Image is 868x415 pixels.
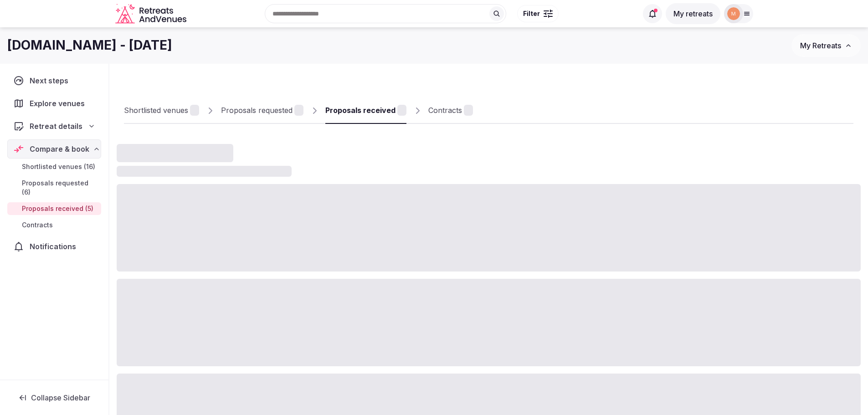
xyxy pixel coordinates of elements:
a: Contracts [7,219,101,231]
span: Compare & book [30,143,89,154]
span: Collapse Sidebar [31,393,90,402]
h1: [DOMAIN_NAME] - [DATE] [7,36,172,54]
span: Notifications [30,241,80,252]
div: Contracts [428,105,462,116]
span: Shortlisted venues (16) [22,162,95,171]
button: My retreats [666,3,720,24]
a: Notifications [7,237,101,256]
button: Filter [517,5,559,22]
a: Proposals requested [221,97,303,124]
div: Proposals requested [221,105,293,116]
svg: Retreats and Venues company logo [115,4,188,24]
a: Proposals received (5) [7,202,101,215]
button: My Retreats [791,34,861,57]
a: Proposals received [325,97,406,124]
span: My Retreats [800,41,841,50]
a: Next steps [7,71,101,90]
a: My retreats [666,9,720,18]
a: Explore venues [7,94,101,113]
a: Shortlisted venues [124,97,199,124]
a: Visit the homepage [115,4,188,24]
a: Shortlisted venues (16) [7,160,101,173]
div: Proposals received [325,105,395,116]
span: Next steps [30,75,72,86]
div: Shortlisted venues [124,105,188,116]
button: Collapse Sidebar [7,388,101,408]
a: Contracts [428,97,473,124]
span: Filter [523,9,540,18]
span: Retreat details [30,121,82,132]
span: Proposals received (5) [22,204,93,213]
span: Contracts [22,220,53,230]
span: Explore venues [30,98,88,109]
span: Proposals requested (6) [22,179,98,197]
img: moveinside.it [727,7,740,20]
a: Proposals requested (6) [7,177,101,199]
